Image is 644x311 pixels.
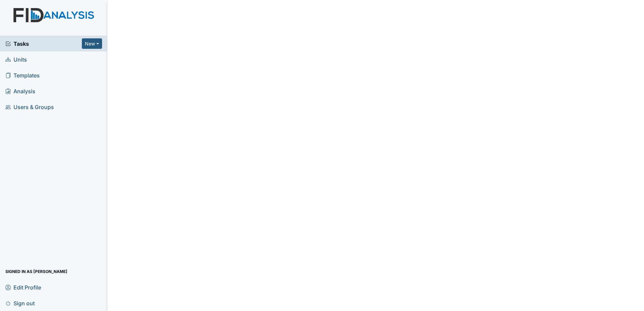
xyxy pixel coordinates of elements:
[5,102,54,112] span: Users & Groups
[5,40,82,48] a: Tasks
[5,266,67,277] span: Signed in as [PERSON_NAME]
[5,54,27,65] span: Units
[5,70,40,80] span: Templates
[5,298,35,308] span: Sign out
[5,282,41,292] span: Edit Profile
[5,86,35,96] span: Analysis
[82,38,102,49] button: New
